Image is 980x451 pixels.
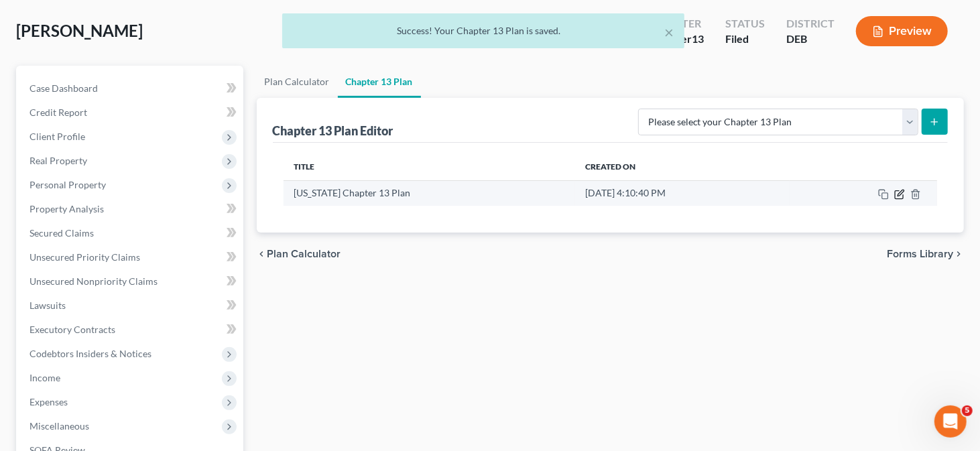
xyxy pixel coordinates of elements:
[574,180,790,206] td: [DATE] 4:10:40 PM
[29,203,104,214] span: Property Analysis
[257,66,338,98] a: Plan Calculator
[273,123,393,139] div: Chapter 13 Plan Editor
[19,76,243,101] a: Case Dashboard
[29,155,87,166] span: Real Property
[19,221,243,245] a: Secured Claims
[29,275,158,287] span: Unsecured Nonpriority Claims
[887,249,953,259] span: Forms Library
[574,153,790,180] th: Created On
[29,348,151,359] span: Codebtors Insiders & Notices
[19,318,243,342] a: Executory Contracts
[19,269,243,294] a: Unsecured Nonpriority Claims
[887,249,964,259] button: Forms Library chevron_right
[284,153,575,180] th: Title
[953,249,964,259] i: chevron_right
[257,249,341,259] button: chevron_left Plan Calculator
[29,300,66,311] span: Lawsuits
[29,179,106,190] span: Personal Property
[29,107,87,118] span: Credit Report
[29,324,115,335] span: Executory Contracts
[19,101,243,125] a: Credit Report
[29,227,94,239] span: Secured Claims
[19,245,243,269] a: Unsecured Priority Claims
[29,396,68,407] span: Expenses
[19,197,243,221] a: Property Analysis
[29,131,85,142] span: Client Profile
[284,180,575,206] td: [US_STATE] Chapter 13 Plan
[934,405,967,438] iframe: Intercom live chat
[29,251,140,263] span: Unsecured Priority Claims
[29,372,60,383] span: Income
[19,294,243,318] a: Lawsuits
[267,249,341,259] span: Plan Calculator
[338,66,421,98] a: Chapter 13 Plan
[29,82,98,94] span: Case Dashboard
[962,405,973,416] span: 5
[29,420,89,432] span: Miscellaneous
[664,24,674,40] button: ×
[293,24,674,38] div: Success! Your Chapter 13 Plan is saved.
[257,249,267,259] i: chevron_left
